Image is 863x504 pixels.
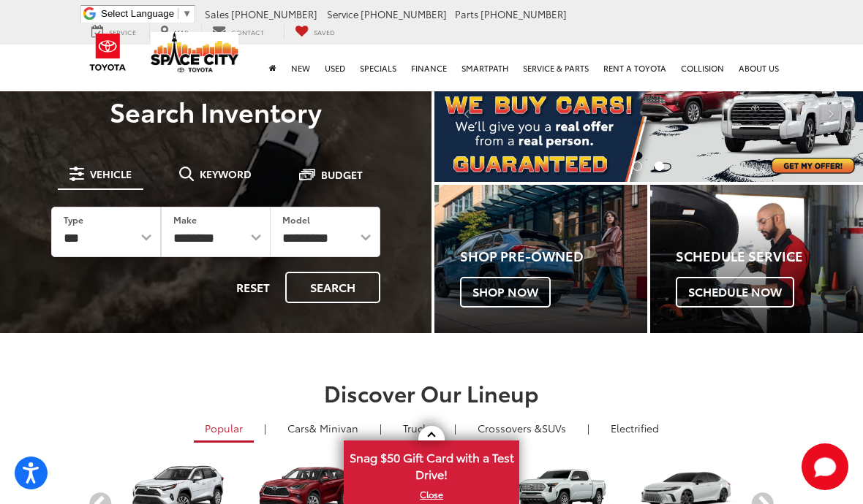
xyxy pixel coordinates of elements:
button: Click to view next picture. [799,74,863,152]
h3: Search Inventory [31,96,401,126]
a: Contact [201,24,275,39]
span: [PHONE_NUMBER] [361,7,447,20]
h4: Schedule Service [676,249,863,264]
li: | [260,421,270,435]
h2: Discover Our Lineup [88,381,775,405]
span: Shop Now [460,277,551,308]
a: Schedule Service Schedule Now [650,185,863,334]
span: Select Language [101,8,174,19]
a: Service [80,24,147,39]
span: Service [327,7,358,20]
div: Toyota [650,185,863,334]
div: Toyota [434,185,647,334]
a: Cars [276,416,369,440]
a: Finance [404,45,454,91]
svg: Start Chat [802,443,848,490]
label: Type [64,213,83,226]
a: SmartPath [454,45,516,91]
a: Used [317,45,353,91]
img: Space City Toyota [151,32,238,72]
img: We Buy Cars [434,45,863,181]
span: [PHONE_NUMBER] [481,7,567,20]
button: Click to view previous picture. [434,74,499,152]
section: Carousel section with vehicle pictures - may contain disclaimers. [434,45,863,181]
a: Map [149,24,199,39]
span: Service [109,27,136,37]
span: Saved [314,27,335,37]
a: Popular [194,416,254,443]
a: Collision [674,45,731,91]
span: [PHONE_NUMBER] [231,7,317,20]
button: Search [285,272,380,303]
span: Keyword [200,169,252,179]
button: Toggle Chat Window [802,443,848,490]
button: Reset [224,272,282,303]
label: Model [282,213,310,226]
li: | [584,421,593,435]
span: Schedule Now [676,277,794,308]
span: Contact [231,27,264,37]
h4: Shop Pre-Owned [460,249,647,264]
span: Parts [455,7,478,20]
span: ▼ [182,8,192,19]
a: My Saved Vehicles [284,24,346,39]
a: Specials [353,45,404,91]
a: About Us [731,45,786,91]
li: Go to slide number 2. [655,161,664,171]
li: | [376,421,385,435]
span: Vehicle [90,169,132,179]
a: SUVs [467,416,577,440]
a: Electrified [600,416,670,440]
span: Map [174,27,188,37]
span: Crossovers & [478,421,542,435]
a: Service & Parts [516,45,596,91]
span: Budget [321,169,363,180]
a: Trucks [392,416,444,440]
a: Select Language​ [101,8,192,19]
a: Home [262,45,284,91]
label: Make [173,213,197,226]
li: | [451,421,460,435]
span: Snag $50 Gift Card with a Test Drive! [345,442,518,486]
span: & Minivan [309,421,358,435]
a: Rent a Toyota [596,45,674,91]
a: New [284,45,317,91]
img: Toyota [80,28,135,76]
span: Sales [205,7,229,20]
div: carousel slide number 2 of 2 [434,45,863,181]
a: Shop Pre-Owned Shop Now [434,185,647,334]
li: Go to slide number 1. [633,161,642,171]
